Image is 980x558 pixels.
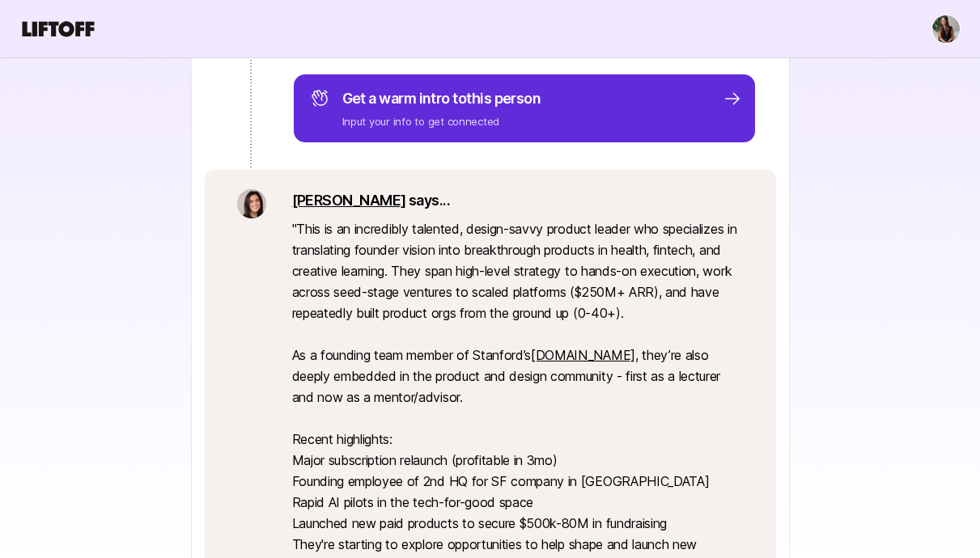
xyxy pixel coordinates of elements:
[931,15,961,44] button: Ciara Cornette
[452,90,541,107] span: to this person
[292,189,744,212] p: says...
[932,15,960,43] img: Ciara Cornette
[292,192,406,209] a: [PERSON_NAME]
[237,189,266,218] img: 71d7b91d_d7cb_43b4_a7ea_a9b2f2cc6e03.jpg
[342,87,541,110] p: Get a warm intro
[531,347,635,363] a: [DOMAIN_NAME]
[342,113,541,129] p: Input your info to get connected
